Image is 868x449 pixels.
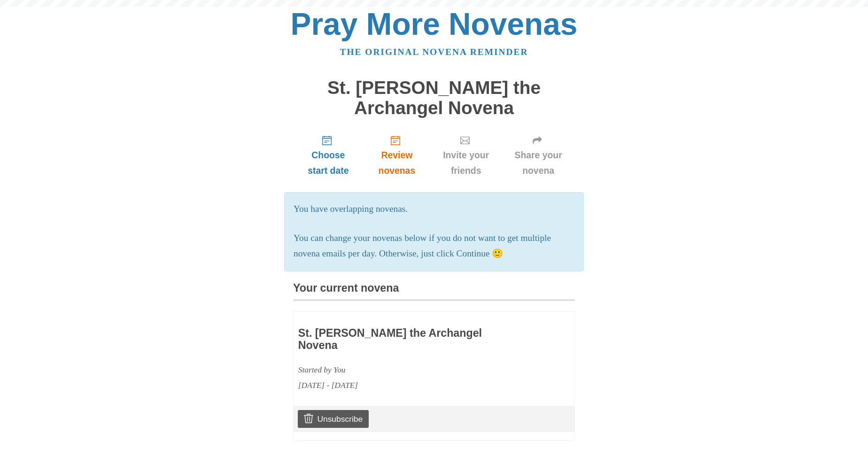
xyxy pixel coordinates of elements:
[294,231,574,262] p: You can change your novenas below if you do not want to get multiple novena emails per day. Other...
[298,327,515,351] h3: St. [PERSON_NAME] the Archangel Novena
[364,127,430,183] a: Review novenas
[298,410,369,428] a: Unsubscribe
[340,47,528,57] a: The original novena reminder
[293,127,364,183] a: Choose start date
[293,78,575,118] h1: St. [PERSON_NAME] the Archangel Novena
[298,362,515,378] div: Started by You
[298,378,515,393] div: [DATE] - [DATE]
[511,147,566,178] span: Share your novena
[291,7,578,41] a: Pray More Novenas
[502,127,575,183] a: Share your novena
[302,147,354,178] span: Choose start date
[440,147,492,178] span: Invite your friends
[373,147,421,178] span: Review novenas
[293,282,575,301] h3: Your current novena
[430,127,502,183] a: Invite your friends
[294,201,574,217] p: You have overlapping novenas.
